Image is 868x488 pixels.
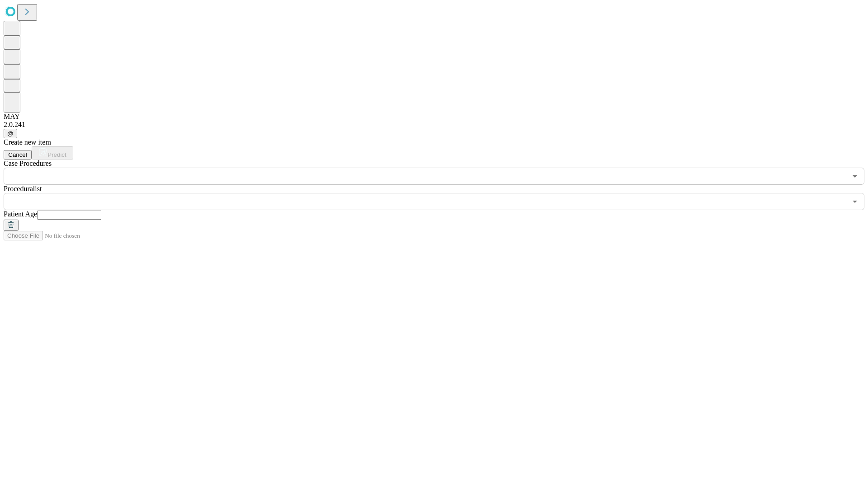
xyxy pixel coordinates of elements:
[32,146,73,160] button: Predict
[4,138,51,146] span: Create new item
[4,113,864,121] div: MAY
[4,129,17,138] button: @
[4,160,52,167] span: Scheduled Procedure
[8,151,27,158] span: Cancel
[47,151,66,158] span: Predict
[4,210,37,218] span: Patient Age
[4,121,864,129] div: 2.0.241
[4,185,42,192] span: Proceduralist
[849,170,861,183] button: Open
[7,130,14,137] span: @
[849,195,861,208] button: Open
[4,150,32,160] button: Cancel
